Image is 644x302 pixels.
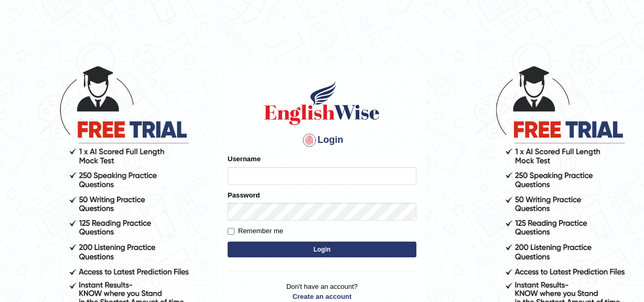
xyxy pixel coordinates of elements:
[228,242,416,257] button: Login
[262,79,382,127] img: Logo of English Wise sign in for intelligent practice with AI
[228,291,416,301] a: Create an account
[228,228,234,235] input: Remember me
[228,190,260,200] label: Password
[228,154,261,164] label: Username
[228,132,416,149] h4: Login
[228,226,283,236] label: Remember me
